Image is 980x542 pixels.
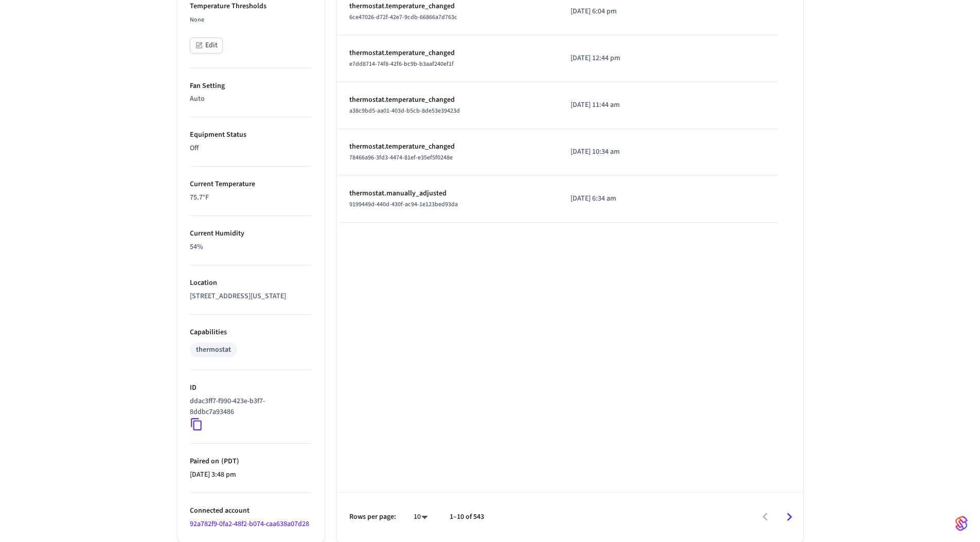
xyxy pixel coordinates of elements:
[190,505,312,516] p: Connected account
[190,192,312,203] p: 75.7 °F
[450,512,484,522] p: 1–10 of 543
[190,130,312,140] p: Equipment Status
[190,228,312,239] p: Current Humidity
[190,469,312,480] p: [DATE] 3:48 pm
[408,510,433,525] div: 10
[190,396,308,418] p: ddac3ff7-f990-423e-b3f7-8ddbc7a93486
[190,1,312,12] p: Temperature Thresholds
[349,13,457,22] span: 6ce47026-d72f-42e7-9cdb-66866a7d763c
[349,141,546,152] p: thermostat.temperature_changed
[571,53,668,64] p: [DATE] 12:44 pm
[571,100,668,111] p: [DATE] 11:44 am
[349,512,396,522] p: Rows per page:
[190,38,223,53] button: Edit
[777,505,801,529] button: Go to next page
[190,242,312,252] p: 54%
[190,81,312,92] p: Fan Setting
[190,143,312,154] p: Off
[190,94,312,104] p: Auto
[190,291,312,302] p: [STREET_ADDRESS][US_STATE]
[349,60,454,68] span: e7dd8714-74f8-42f6-bc9b-b3aaf240ef1f
[349,153,453,162] span: 78466a96-3fd3-4474-81ef-e35ef5f0248e
[349,188,546,199] p: thermostat.manually_adjusted
[955,515,968,532] img: SeamLogoGradient.69752ec5.svg
[190,15,204,24] span: None
[349,95,546,105] p: thermostat.temperature_changed
[190,519,309,529] a: 92a782f9-0fa2-48f2-b074-caa638a07d28
[190,278,312,288] p: Location
[349,200,458,209] span: 9199449d-440d-430f-ac94-1e123bed93da
[196,345,231,355] div: thermostat
[571,193,668,204] p: [DATE] 6:34 am
[190,179,312,190] p: Current Temperature
[190,383,312,393] p: ID
[190,456,312,467] p: Paired on
[349,1,546,12] p: thermostat.temperature_changed
[571,6,668,17] p: [DATE] 6:04 pm
[219,456,239,466] span: ( PDT )
[349,48,546,59] p: thermostat.temperature_changed
[571,147,668,157] p: [DATE] 10:34 am
[190,327,312,338] p: Capabilities
[349,106,460,115] span: a38c9bd5-aa01-403d-b5cb-8de53e39423d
